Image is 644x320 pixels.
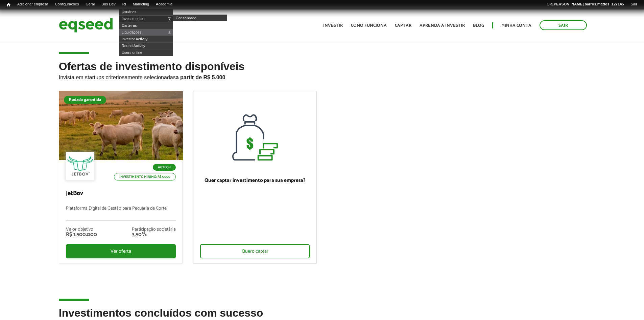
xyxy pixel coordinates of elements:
[627,2,641,7] a: Sair
[14,2,52,7] a: Adicionar empresa
[543,2,627,7] a: Olá[PERSON_NAME].barros.mattos_127145
[129,2,152,7] a: Marketing
[52,2,82,7] a: Configurações
[501,23,531,28] a: Minha conta
[114,173,176,180] p: Investimento mínimo: R$ 5.000
[119,2,129,7] a: RI
[66,232,97,237] div: R$ 1.500.000
[351,23,387,28] a: Como funciona
[420,23,465,28] a: Aprenda a investir
[3,2,14,8] a: Início
[193,91,317,264] a: Quer captar investimento para sua empresa? Quero captar
[82,2,98,7] a: Geral
[395,23,411,28] a: Captar
[152,2,176,7] a: Academia
[66,190,176,197] p: JetBov
[200,177,310,184] p: Quer captar investimento para sua empresa?
[132,227,176,232] div: Participação societária
[59,72,586,81] p: Invista em startups criteriosamente selecionadas
[59,61,586,91] h2: Ofertas de investimento disponíveis
[66,227,97,232] div: Valor objetivo
[323,23,343,28] a: Investir
[473,23,484,28] a: Blog
[552,2,624,6] strong: [PERSON_NAME].barros.mattos_127145
[153,164,176,171] p: Agtech
[59,16,113,34] img: EqSeed
[66,244,176,258] div: Ver oferta
[176,74,225,80] strong: a partir de R$ 5.000
[7,2,10,7] span: Início
[64,96,106,104] div: Rodada garantida
[59,91,183,263] a: Rodada garantida Agtech Investimento mínimo: R$ 5.000 JetBov Plataforma Digital de Gestão para Pe...
[132,232,176,237] div: 3,50%
[119,8,173,15] a: Usuários
[540,20,587,30] a: Sair
[66,206,176,220] p: Plataforma Digital de Gestão para Pecuária de Corte
[200,244,310,258] div: Quero captar
[98,2,119,7] a: Bus Dev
